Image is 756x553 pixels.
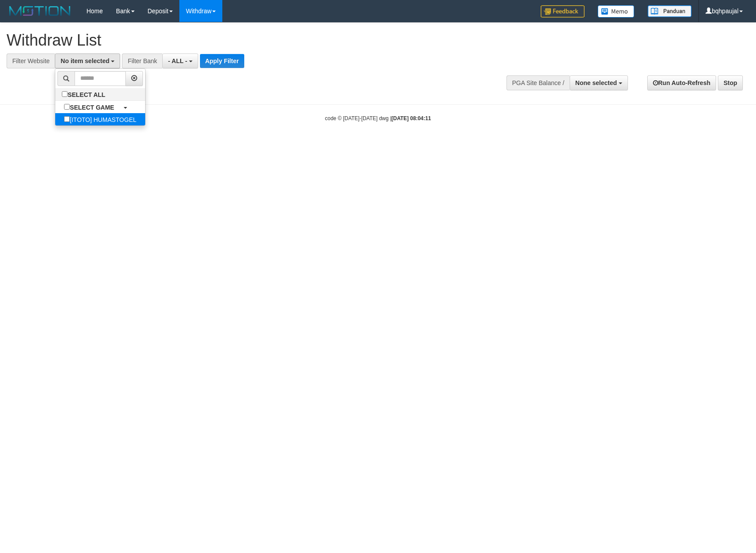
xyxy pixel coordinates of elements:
[55,113,145,125] label: [ITOTO] HUMASTOGEL
[648,5,692,17] img: panduan.png
[541,5,585,18] img: Feedback.jpg
[122,54,162,68] div: Filter Bank
[570,75,628,90] button: None selected
[162,54,198,68] button: - ALL -
[55,101,145,113] a: SELECT GAME
[61,57,109,64] span: No item selected
[168,57,187,64] span: - ALL -
[200,54,244,68] button: Apply Filter
[64,104,70,110] input: SELECT GAME
[325,115,431,121] small: code © [DATE]-[DATE] dwg |
[55,54,120,68] button: No item selected
[7,32,495,49] h1: Withdraw List
[62,91,68,97] input: SELECT ALL
[647,75,716,90] a: Run Auto-Refresh
[575,79,617,86] span: None selected
[598,5,635,18] img: Button%20Memo.svg
[55,88,114,100] label: SELECT ALL
[7,54,55,68] div: Filter Website
[7,4,73,18] img: MOTION_logo.png
[64,116,70,122] input: [ITOTO] HUMASTOGEL
[506,75,570,90] div: PGA Site Balance /
[70,104,114,111] b: SELECT GAME
[718,75,743,90] a: Stop
[392,115,431,121] strong: [DATE] 08:04:11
